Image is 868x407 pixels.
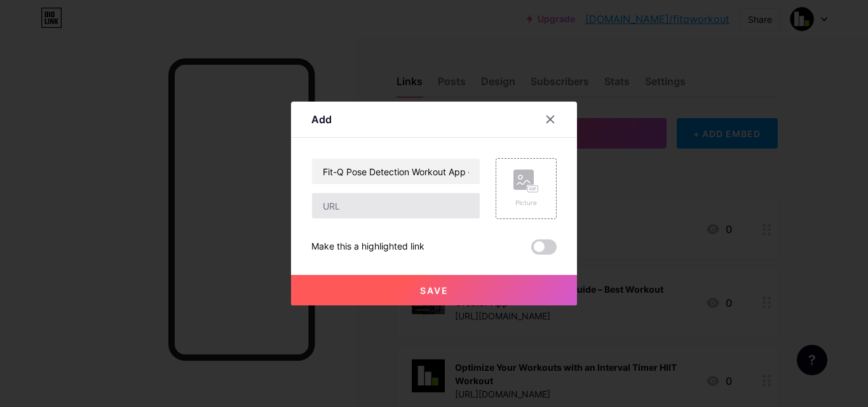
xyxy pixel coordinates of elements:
div: Picture [513,198,539,208]
input: Title [312,159,480,184]
span: Save [420,285,449,296]
div: Add [311,112,332,127]
input: URL [312,193,480,218]
div: Make this a highlighted link [311,239,424,255]
button: Save [291,275,577,305]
